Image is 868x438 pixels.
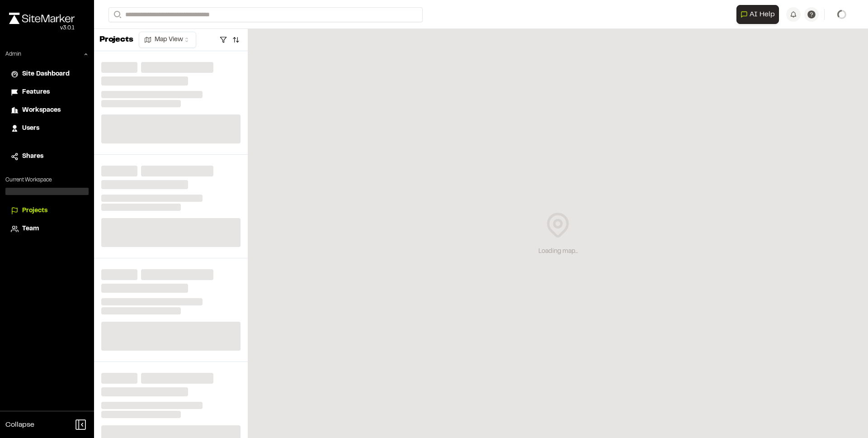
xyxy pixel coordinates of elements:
[736,5,783,24] div: Open AI Assistant
[11,87,83,97] a: Features
[11,124,83,133] a: Users
[22,224,39,234] span: Team
[22,87,50,97] span: Features
[538,247,578,257] div: Loading map...
[750,9,775,20] span: AI Help
[5,176,89,184] p: Current Workspace
[9,13,75,24] img: rebrand.png
[11,224,83,234] a: Team
[22,105,61,115] span: Workspaces
[22,206,47,216] span: Projects
[22,69,70,79] span: Site Dashboard
[108,7,125,22] button: Search
[22,124,39,133] span: Users
[736,5,779,24] button: Open AI Assistant
[5,50,21,58] p: Admin
[11,206,83,216] a: Projects
[22,152,43,162] span: Shares
[11,105,83,115] a: Workspaces
[5,419,34,430] span: Collapse
[11,69,83,79] a: Site Dashboard
[9,24,75,32] div: Oh geez...please don't...
[11,152,83,162] a: Shares
[99,34,133,46] p: Projects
